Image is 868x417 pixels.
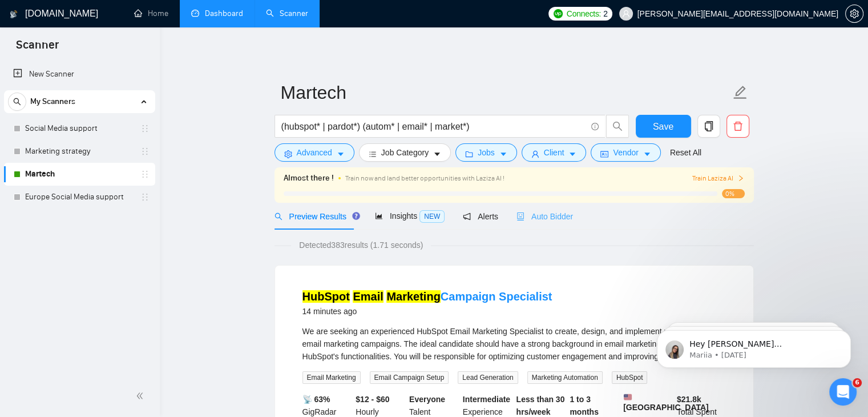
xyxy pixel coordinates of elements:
a: homeHome [134,9,168,18]
a: Reset All [670,146,701,159]
span: notification [463,212,471,220]
span: Marketing Automation [527,371,603,384]
button: delete [726,115,749,138]
span: Train now and land better opportunities with Laziza AI ! [345,174,504,182]
button: settingAdvancedcaret-down [274,143,354,162]
b: Everyone [409,395,445,404]
button: copy [697,115,720,138]
span: NEW [419,210,445,223]
div: 14 minutes ago [302,304,552,318]
a: New Scanner [13,63,146,86]
button: barsJob Categorycaret-down [359,143,451,162]
span: Email Campaign Setup [370,371,449,384]
b: $12 - $60 [356,395,389,404]
span: caret-down [568,150,576,158]
button: setting [845,5,863,23]
span: holder [140,193,150,202]
span: search [9,98,26,106]
span: user [622,10,630,18]
span: 0% [722,189,745,198]
span: right [737,175,744,182]
a: dashboardDashboard [191,9,243,18]
span: Vendor [613,146,638,159]
b: [GEOGRAPHIC_DATA] [623,393,709,412]
a: Europe Social Media support [25,186,134,209]
div: We are seeking an experienced HubSpot Email Marketing Specialist to create, design, and implement... [302,325,726,363]
span: Detected 383 results (1.71 seconds) [291,239,431,251]
span: caret-down [499,150,507,158]
li: New Scanner [4,63,155,86]
span: setting [846,9,863,18]
a: HubSpot Email MarketingCampaign Specialist [302,290,552,303]
b: 📡 63% [302,395,330,404]
input: Scanner name... [281,78,730,107]
div: Tooltip anchor [351,211,361,221]
a: searchScanner [266,9,308,18]
span: Preview Results [274,212,357,221]
li: My Scanners [4,90,155,209]
span: 6 [853,378,862,387]
iframe: Intercom notifications message [640,306,868,386]
span: Job Category [381,146,429,159]
img: logo [10,5,18,23]
span: holder [140,147,150,156]
span: caret-down [337,150,345,158]
span: Save [653,119,673,134]
span: Alerts [463,212,498,221]
mark: Marketing [386,290,440,303]
a: Social Media support [25,117,134,140]
b: Less than 30 hrs/week [516,395,565,416]
span: caret-down [433,150,441,158]
span: Advanced [297,146,332,159]
span: double-left [136,390,147,402]
mark: Email [353,290,383,303]
span: Insights [375,211,445,220]
span: holder [140,124,150,133]
span: Almost there ! [284,172,334,185]
a: setting [845,9,863,18]
span: area-chart [375,212,383,220]
b: $ 21.8k [677,395,701,404]
span: folder [465,150,473,158]
span: We are seeking an experienced HubSpot Email Marketing Specialist to create, design, and implement... [302,327,713,361]
a: Marketing strategy [25,140,134,163]
span: idcard [600,150,608,158]
span: Scanner [7,37,68,61]
span: Jobs [478,146,495,159]
span: search [607,121,628,131]
span: delete [727,121,749,131]
span: HubSpot [612,371,648,384]
span: Connects: [567,7,601,20]
button: folderJobscaret-down [455,143,517,162]
button: search [606,115,629,138]
span: setting [284,150,292,158]
a: Martech [25,163,134,186]
button: search [8,93,26,111]
button: userClientcaret-down [522,143,587,162]
span: Email Marketing [302,371,361,384]
span: Auto Bidder [516,212,573,221]
span: edit [733,85,748,100]
span: My Scanners [30,90,75,113]
span: Lead Generation [458,371,518,384]
button: Train Laziza AI [692,173,744,184]
iframe: Intercom live chat [829,378,857,406]
b: Intermediate [463,395,510,404]
input: Search Freelance Jobs... [281,119,586,134]
span: holder [140,170,150,179]
span: caret-down [643,150,651,158]
button: idcardVendorcaret-down [591,143,660,162]
span: bars [369,150,377,158]
span: Client [544,146,564,159]
span: copy [698,121,720,131]
img: upwork-logo.png [554,9,563,18]
span: robot [516,212,524,220]
span: 2 [603,7,608,20]
button: Save [636,115,691,138]
span: search [274,212,282,220]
